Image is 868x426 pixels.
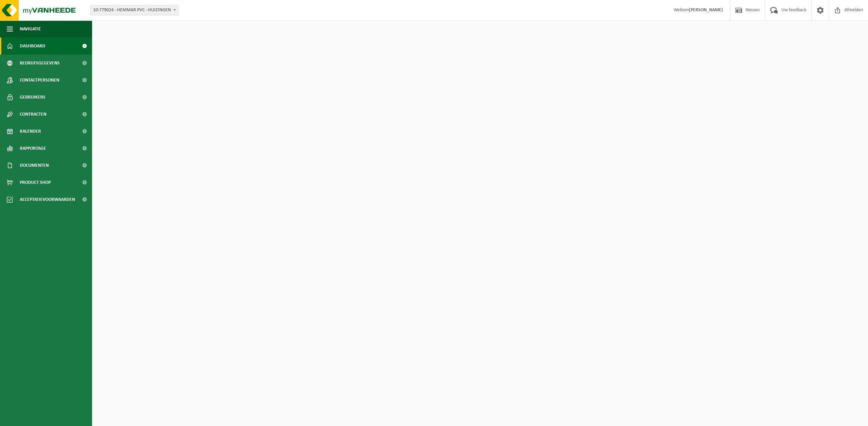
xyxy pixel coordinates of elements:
span: Kalender [20,123,41,140]
strong: [PERSON_NAME] [689,8,723,13]
span: Product Shop [20,174,51,191]
span: Navigatie [20,20,41,38]
span: Dashboard [20,38,45,55]
span: 10-779024 - HEMMAR PVC - HUIZINGEN [90,5,178,15]
span: 10-779024 - HEMMAR PVC - HUIZINGEN [90,5,178,15]
span: Contactpersonen [20,72,59,89]
span: Bedrijfsgegevens [20,55,60,72]
span: Rapportage [20,140,46,157]
span: Contracten [20,106,46,123]
span: Documenten [20,157,49,174]
span: Gebruikers [20,89,45,106]
span: Acceptatievoorwaarden [20,191,75,208]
